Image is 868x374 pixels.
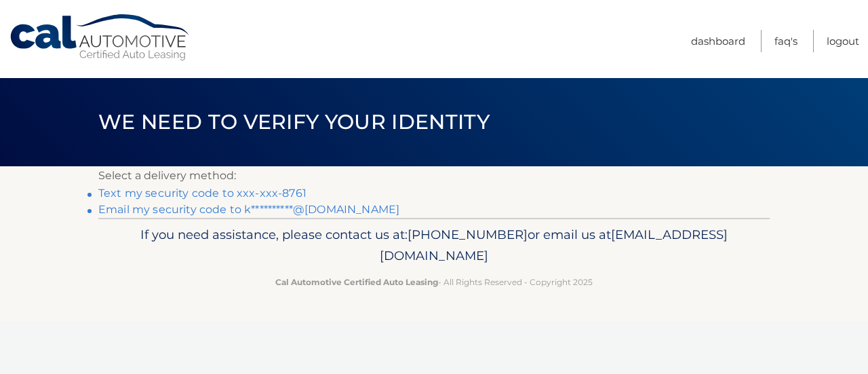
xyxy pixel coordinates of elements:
[275,277,438,287] strong: Cal Automotive Certified Auto Leasing
[98,166,770,185] p: Select a delivery method:
[107,275,761,289] p: - All Rights Reserved - Copyright 2025
[691,30,745,52] a: Dashboard
[107,224,761,267] p: If you need assistance, please contact us at: or email us at
[774,30,797,52] a: FAQ's
[9,14,192,62] a: Cal Automotive
[827,30,859,52] a: Logout
[408,227,528,242] span: [PHONE_NUMBER]
[98,109,490,134] span: We need to verify your identity
[98,203,399,216] a: Email my security code to k**********@[DOMAIN_NAME]
[98,187,307,200] a: Text my security code to xxx-xxx-8761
